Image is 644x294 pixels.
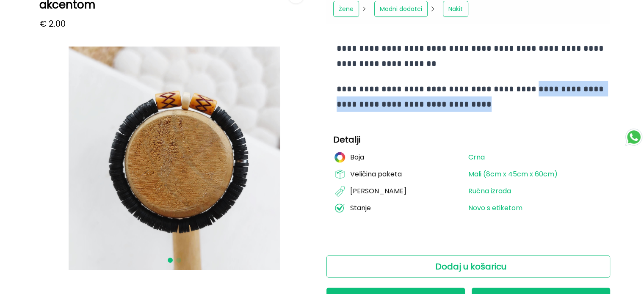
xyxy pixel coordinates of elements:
[468,154,485,161] a: Crna
[468,187,511,195] a: Ručna izrada
[69,47,280,270] img: Minimalistička narukvica s etno akcentom
[350,204,371,212] p: Stanje
[350,170,402,178] p: Veličina paketa
[468,170,558,178] a: Mali (8cm x 45cm x 60cm)
[350,187,406,195] p: [PERSON_NAME]
[350,154,364,161] p: Boja
[333,1,359,17] a: Žene
[326,256,610,278] button: Dodaj u košaricu
[435,261,506,272] span: Dodaj u košaricu
[39,18,66,30] p: € 2.00
[374,1,428,17] a: Modni dodatci
[333,135,603,144] h2: Detalji
[443,1,468,17] a: Nakit
[468,204,522,212] a: Novo s etiketom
